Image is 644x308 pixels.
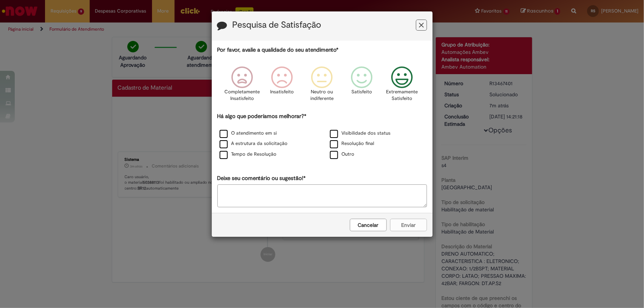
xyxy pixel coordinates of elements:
label: Por favor, avalie a qualidade do seu atendimento* [217,46,339,54]
label: Deixe seu comentário ou sugestão!* [217,174,306,182]
label: O atendimento em si [220,130,277,137]
div: Insatisfeito [263,61,301,111]
p: Satisfeito [352,89,372,96]
label: Visibilidade dos status [330,130,391,137]
div: Extremamente Satisfeito [383,61,421,111]
label: Outro [330,151,355,158]
p: Completamente Insatisfeito [224,89,260,102]
label: Tempo de Resolução [220,151,277,158]
div: Há algo que poderíamos melhorar?* [217,113,427,160]
button: Cancelar [350,219,387,231]
div: Completamente Insatisfeito [223,61,261,111]
div: Neutro ou indiferente [303,61,341,111]
p: Extremamente Satisfeito [386,89,418,102]
p: Insatisfeito [270,89,294,96]
label: Resolução final [330,140,375,147]
p: Neutro ou indiferente [309,89,335,102]
label: Pesquisa de Satisfação [233,20,321,30]
label: A estrutura da solicitação [220,140,288,147]
div: Satisfeito [343,61,381,111]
